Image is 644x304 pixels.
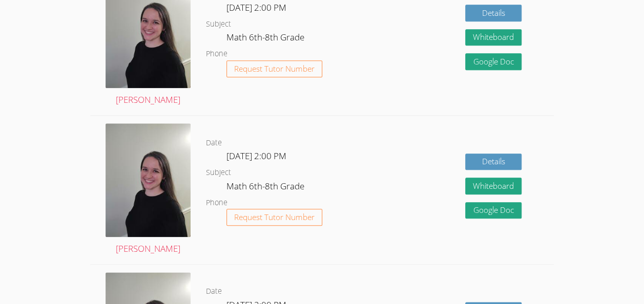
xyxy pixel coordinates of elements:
dt: Date [206,285,222,298]
span: Request Tutor Number [234,213,315,221]
dt: Subject [206,166,231,179]
button: Request Tutor Number [226,209,322,226]
button: Request Tutor Number [226,60,322,77]
dt: Phone [206,197,227,209]
span: Request Tutor Number [234,65,315,73]
dd: Math 6th-8th Grade [226,179,306,197]
span: [DATE] 2:00 PM [226,150,286,162]
a: [PERSON_NAME] [106,123,191,256]
a: Details [465,154,522,170]
dt: Date [206,137,222,149]
button: Whiteboard [465,178,522,194]
dd: Math 6th-8th Grade [226,30,306,48]
span: [DATE] 2:00 PM [226,2,286,13]
dt: Subject [206,18,231,31]
a: Details [465,5,522,21]
dt: Phone [206,48,227,60]
a: Google Doc [465,53,522,70]
img: avatar.png [106,123,191,237]
a: Google Doc [465,202,522,219]
button: Whiteboard [465,29,522,46]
